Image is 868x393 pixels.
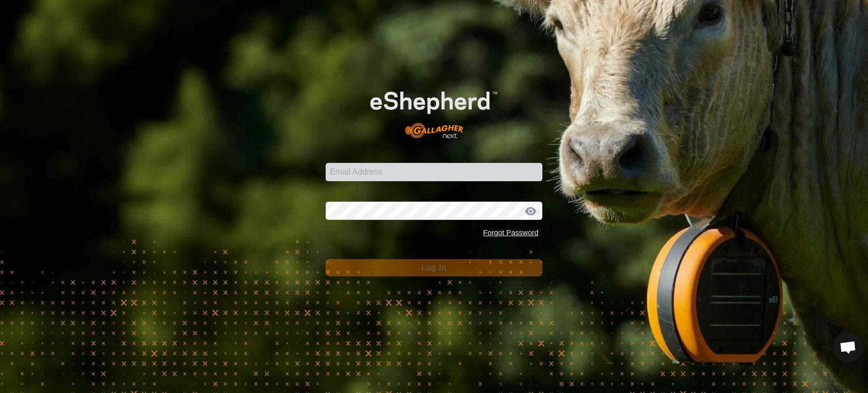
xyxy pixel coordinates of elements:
[421,263,446,272] span: Log In
[326,163,543,181] input: Email Address
[483,229,538,237] a: Forgot Password
[347,73,520,147] img: E-shepherd Logo
[833,332,863,362] div: Open chat
[326,259,543,276] button: Log In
